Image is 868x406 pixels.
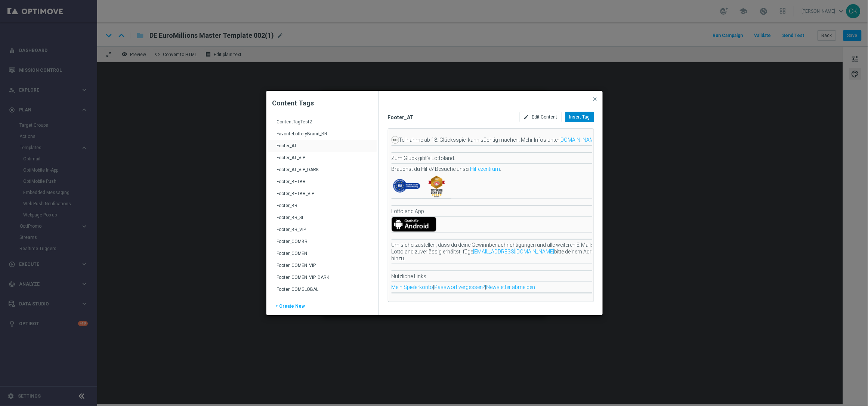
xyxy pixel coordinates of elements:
[277,179,370,191] div: Footer_BETBR
[272,99,373,108] h2: Content Tags
[277,262,370,274] div: Footer_COMEN_VIP
[277,155,370,167] div: Footer_AT_VIP
[392,166,616,172] p: Brauchst du Hilfe? Besuche unser .
[392,208,616,215] p: Lottoland App
[268,152,377,164] div: Press SPACE to select this row.
[268,224,377,236] div: Press SPACE to select this row.
[268,188,377,200] div: Press SPACE to select this row.
[473,249,555,255] a: [EMAIL_ADDRESS][DOMAIN_NAME]
[268,176,377,188] div: Press SPACE to select this row.
[277,227,370,239] div: Footer_BR_VIP
[486,284,535,290] a: Newsletter abmelden
[277,131,370,143] div: FavoriteLotteryBrand_BR
[569,114,590,120] span: Insert Tag
[268,259,377,271] div: Press SPACE to select this row.
[268,128,377,140] div: Press SPACE to select this row.
[277,250,370,262] div: Footer_COMEN
[388,114,511,121] span: Footer_AT
[392,284,616,290] p: | |
[277,215,370,227] div: Footer_BR_SL
[268,164,377,176] div: Press SPACE to select this row.
[277,274,370,286] div: Footer_COMEN_VIP_DARK
[532,114,557,120] span: Edit Content
[277,286,370,298] div: Footer_COMGLOBAL
[560,137,599,143] a: [DOMAIN_NAME]
[277,203,370,215] div: Footer_BR
[392,273,616,280] p: Nützliche Links
[392,242,616,262] p: Um sicherzustellen, dass du deine Gewinnbenachrichtigungen und alle weiteren E-Mails aus dem Lott...
[392,174,421,198] img: MGA
[421,174,451,198] img: netzsieger
[435,284,485,290] a: Passwort vergessen?
[392,155,616,162] p: Zum Glück gibt's Lottoland.
[277,119,370,131] div: ContentTagTest2
[592,96,598,102] span: close
[392,136,399,144] img: 18+
[268,116,377,128] div: Press SPACE to select this row.
[277,239,370,250] div: Footer_COMBR
[268,283,377,295] div: Press SPACE to select this row.
[277,191,370,203] div: Footer_BETBR_VIP
[524,114,529,120] i: edit
[268,247,377,259] div: Press SPACE to select this row.
[399,136,600,143] p: Teilnahme ab 18. Glücksspiel kann süchtig machen. Mehr Infos unter .
[392,284,433,290] a: Mein Spielerkonto
[268,200,377,212] div: Press SPACE to select this row.
[268,236,377,247] div: Press SPACE to select this row.
[392,217,436,232] img: Gratis für Android
[276,304,305,315] span: + Create New
[268,212,377,224] div: Press SPACE to select this row.
[268,271,377,283] div: Press SPACE to select this row.
[470,166,500,172] a: Hilfezentrum
[277,167,370,179] div: Footer_AT_VIP_DARK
